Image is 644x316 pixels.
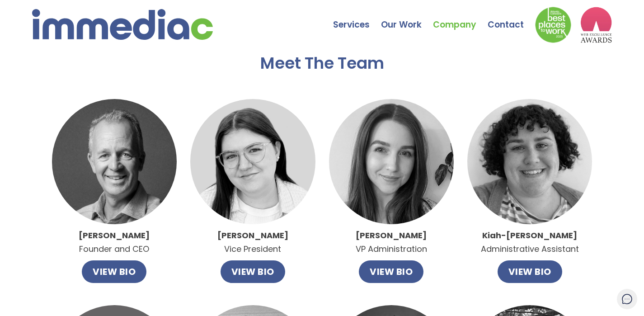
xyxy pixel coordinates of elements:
[329,99,454,224] img: Alley.jpg
[433,2,488,34] a: Company
[333,2,381,34] a: Services
[79,229,150,256] p: Founder and CEO
[32,9,213,40] img: immediac
[359,260,423,283] button: VIEW BIO
[217,229,288,256] p: Vice President
[356,229,427,256] p: VP Administration
[535,7,571,43] img: Down
[482,230,577,241] strong: Kiah-[PERSON_NAME]
[498,260,562,283] button: VIEW BIO
[221,260,285,283] button: VIEW BIO
[488,2,535,34] a: Contact
[217,230,288,241] strong: [PERSON_NAME]
[190,99,315,224] img: Catlin.jpg
[580,7,612,43] img: logo2_wea_nobg.webp
[467,99,592,224] img: imageedit_1_9466638877.jpg
[82,260,146,283] button: VIEW BIO
[356,230,427,241] strong: [PERSON_NAME]
[381,2,433,34] a: Our Work
[52,99,177,224] img: John.jpg
[481,229,579,256] p: Administrative Assistant
[260,54,384,72] h2: Meet The Team
[79,230,150,241] strong: [PERSON_NAME]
